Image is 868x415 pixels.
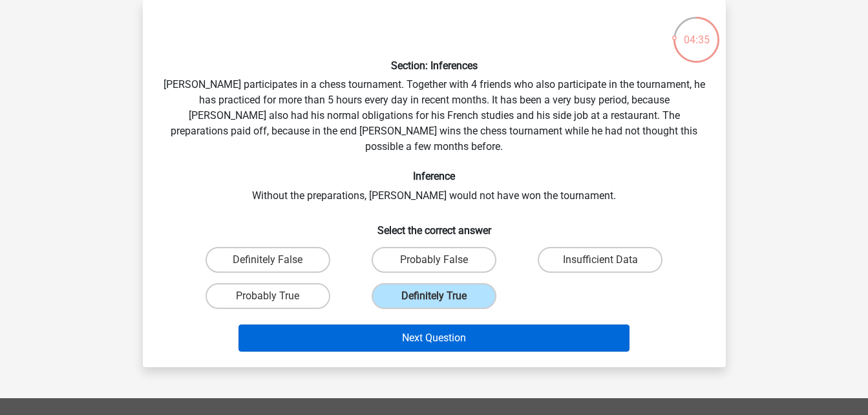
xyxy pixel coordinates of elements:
div: [PERSON_NAME] participates in a chess tournament. Together with 4 friends who also participate in... [148,10,721,357]
h6: Section: Inferences [164,59,705,72]
label: Probably False [372,247,496,273]
h6: Inference [164,170,705,182]
button: Next Question [238,325,630,352]
h6: Select the correct answer [164,214,705,237]
label: Probably True [206,283,330,309]
label: Definitely True [372,283,496,309]
label: Definitely False [206,247,330,273]
label: Insufficient Data [538,247,662,273]
div: 04:35 [672,16,721,48]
